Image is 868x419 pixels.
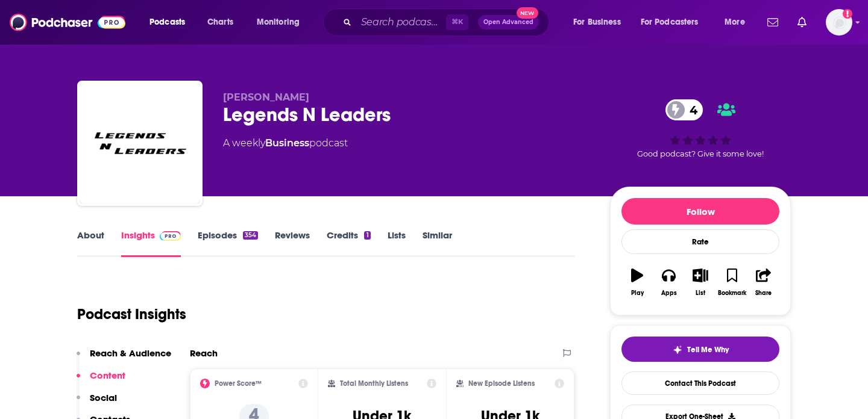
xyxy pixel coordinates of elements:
p: Reach & Audience [90,347,171,359]
span: Good podcast? Give it some love! [637,149,764,158]
h2: Reach [190,347,218,359]
span: Charts [207,14,233,31]
button: open menu [248,13,315,32]
span: Monitoring [257,14,300,31]
span: [PERSON_NAME] [223,92,309,103]
span: New [517,7,538,19]
div: Search podcasts, credits, & more... [335,8,561,36]
span: Open Advanced [483,19,533,25]
div: Share [755,290,772,297]
img: Legends N Leaders [80,83,200,203]
h2: Power Score™ [215,379,262,388]
button: Share [748,261,779,304]
input: Search podcasts, credits, & more... [356,13,446,32]
h1: Podcast Insights [77,305,186,323]
a: Charts [200,13,241,32]
span: 4 [678,99,703,120]
img: Podchaser Pro [160,231,181,241]
a: Contact This Podcast [621,371,779,395]
button: Follow [621,198,779,225]
button: open menu [141,13,201,32]
button: Reach & Audience [77,347,171,370]
button: Show profile menu [826,9,852,36]
div: A weekly podcast [223,136,348,151]
img: Podchaser - Follow, Share and Rate Podcasts [10,11,125,34]
span: Logged in as zeke_lerner [826,9,852,36]
span: ⌘ K [446,14,468,30]
span: More [725,14,745,31]
p: Content [90,370,125,381]
span: Podcasts [149,14,185,31]
span: For Podcasters [641,14,699,31]
a: Episodes354 [198,229,258,257]
button: Content [77,370,125,392]
a: Similar [423,229,452,257]
div: Play [631,290,644,297]
a: Show notifications dropdown [763,12,783,33]
a: InsightsPodchaser Pro [121,229,181,257]
div: Rate [621,229,779,254]
div: List [696,290,705,297]
p: Social [90,392,117,403]
svg: Add a profile image [843,9,852,19]
a: About [77,229,104,257]
button: open menu [565,13,636,32]
h2: Total Monthly Listens [340,379,408,388]
button: Apps [653,261,684,304]
button: Open AdvancedNew [478,15,539,29]
button: open menu [633,13,716,32]
button: open menu [716,13,760,32]
button: Bookmark [716,261,747,304]
button: Social [77,392,117,414]
span: Tell Me Why [687,345,729,355]
div: 354 [243,231,258,240]
h2: New Episode Listens [468,379,535,388]
a: Show notifications dropdown [793,12,811,33]
a: 4 [665,99,703,120]
a: Reviews [275,229,310,257]
button: List [685,261,716,304]
button: Play [621,261,653,304]
div: Bookmark [718,290,746,297]
a: Lists [388,229,406,257]
div: Apps [661,290,677,297]
span: For Business [573,14,621,31]
div: 4Good podcast? Give it some love! [610,92,791,166]
img: tell me why sparkle [673,345,682,355]
img: User Profile [826,9,852,36]
div: 1 [364,231,370,240]
a: Business [265,137,309,149]
button: tell me why sparkleTell Me Why [621,337,779,362]
a: Credits1 [327,229,370,257]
